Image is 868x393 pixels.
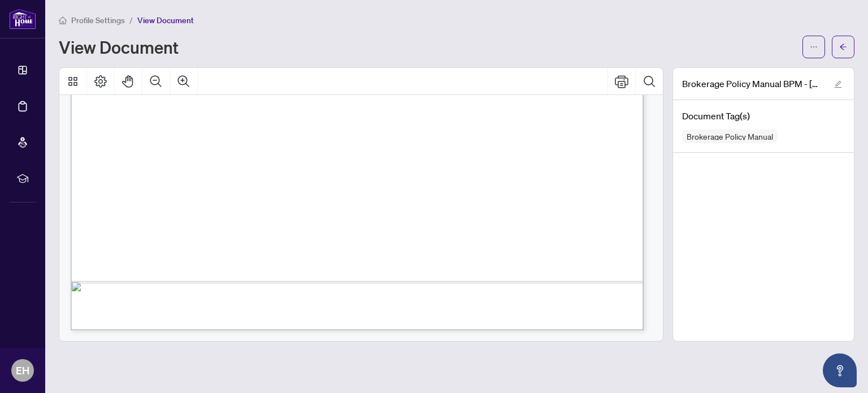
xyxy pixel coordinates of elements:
[834,80,842,88] span: edit
[59,16,67,24] span: home
[810,43,818,51] span: ellipsis
[137,15,194,25] span: View Document
[839,43,847,51] span: arrow-left
[9,8,36,29] img: logo
[59,38,179,56] h1: View Document
[682,132,778,140] span: Brokerage Policy Manual
[16,362,29,378] span: EH
[129,14,133,27] li: /
[71,15,125,25] span: Profile Settings
[682,109,845,123] h4: Document Tag(s)
[823,353,857,387] button: Open asap
[682,77,823,90] span: Brokerage Policy Manual BPM - [DATE]_updated1.pdf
